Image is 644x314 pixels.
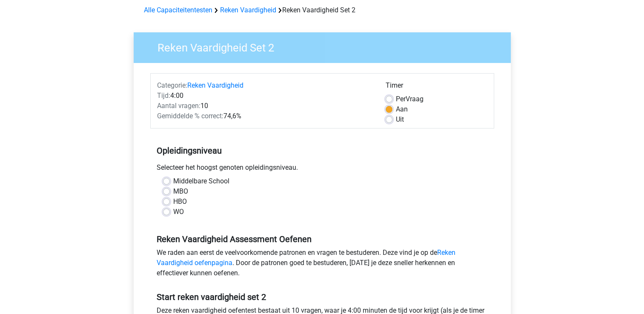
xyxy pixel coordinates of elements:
[157,142,488,159] h5: Opleidingsniveau
[157,102,200,110] span: Aantal vragen:
[220,6,276,14] a: Reken Vaardigheid
[173,197,187,207] label: HBO
[396,114,404,125] label: Uit
[173,186,188,197] label: MBO
[150,163,494,176] div: Selecteer het hoogst genoten opleidingsniveau.
[144,6,212,14] a: Alle Capaciteitentesten
[157,112,223,120] span: Gemiddelde % correct:
[157,91,170,100] span: Tijd:
[140,5,504,15] div: Reken Vaardigheid Set 2
[187,81,243,89] a: Reken Vaardigheid
[151,101,379,111] div: 10
[396,95,406,103] span: Per
[396,104,408,114] label: Aan
[147,38,504,54] h3: Reken Vaardigheid Set 2
[396,94,424,104] label: Vraag
[150,248,494,282] div: We raden aan eerst de veelvoorkomende patronen en vragen te bestuderen. Deze vind je op de . Door...
[151,111,379,121] div: 74,6%
[157,81,187,89] span: Categorie:
[386,80,487,94] div: Timer
[173,176,229,186] label: Middelbare School
[151,91,379,101] div: 4:00
[173,207,184,217] label: WO
[157,292,488,302] h5: Start reken vaardigheid set 2
[157,234,488,244] h5: Reken Vaardigheid Assessment Oefenen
